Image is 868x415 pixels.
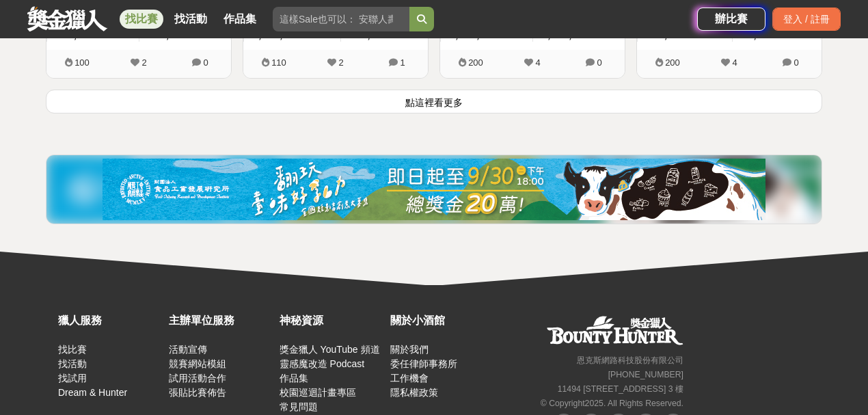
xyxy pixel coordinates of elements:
[58,373,87,384] a: 找試用
[203,57,208,68] span: 0
[273,7,409,31] input: 這樣Sale也可以： 安聯人壽創意銷售法募集
[103,159,765,220] img: 11b6bcb1-164f-4f8f-8046-8740238e410a.jpg
[169,373,226,384] a: 試用活動合作
[665,57,680,68] span: 200
[58,358,87,369] a: 找活動
[772,8,841,31] div: 登入 / 註冊
[390,358,457,369] a: 委任律師事務所
[280,373,308,384] a: 作品集
[697,8,765,31] a: 辦比賽
[535,57,540,68] span: 4
[794,57,798,68] span: 0
[169,312,273,329] div: 主辦單位服務
[58,344,87,355] a: 找比賽
[58,312,162,329] div: 獵人服務
[338,57,343,68] span: 2
[280,358,364,369] a: 靈感魔改造 Podcast
[280,401,318,412] a: 常見問題
[390,387,438,398] a: 隱私權政策
[280,387,356,398] a: 校園巡迴計畫專區
[390,344,429,355] a: 關於我們
[280,344,380,355] a: 獎金獵人 YouTube 頻道
[400,57,405,68] span: 1
[280,312,383,329] div: 神秘資源
[468,57,483,68] span: 200
[608,370,683,379] small: [PHONE_NUMBER]
[169,358,226,369] a: 競賽網站模組
[597,57,601,68] span: 0
[58,387,127,398] a: Dream & Hunter
[541,399,683,408] small: © Copyright 2025 . All Rights Reserved.
[271,57,286,68] span: 110
[390,373,429,384] a: 工作機會
[577,356,683,365] small: 恩克斯網路科技股份有限公司
[732,57,737,68] span: 4
[46,90,822,113] button: 點這裡看更多
[169,344,207,355] a: 活動宣傳
[120,10,163,29] a: 找比賽
[390,312,494,329] div: 關於小酒館
[218,10,262,29] a: 作品集
[169,387,226,398] a: 張貼比賽佈告
[141,57,146,68] span: 2
[558,384,683,394] small: 11494 [STREET_ADDRESS] 3 樓
[169,10,213,29] a: 找活動
[74,57,90,68] span: 100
